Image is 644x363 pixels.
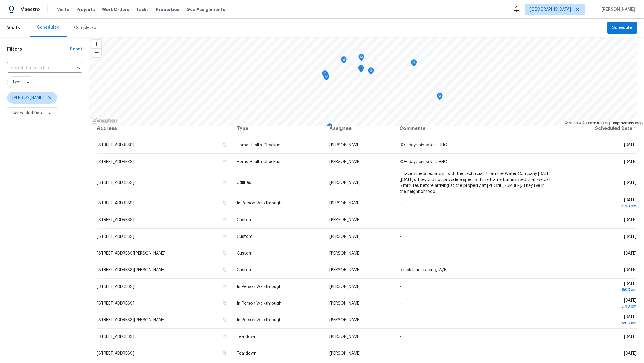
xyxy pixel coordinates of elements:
[329,143,361,147] span: [PERSON_NAME]
[358,54,364,63] div: Map marker
[395,120,557,137] th: Comments
[97,143,134,147] span: [STREET_ADDRESS]
[329,285,361,289] span: [PERSON_NAME]
[222,284,227,289] button: Copy Address
[561,298,637,309] span: [DATE]
[561,203,637,209] div: 4:00 pm
[329,251,361,255] span: [PERSON_NAME]
[400,143,447,147] span: 30+ days since last HHC
[530,7,571,13] span: [GEOGRAPHIC_DATA]
[561,282,637,293] span: [DATE]
[329,318,361,322] span: [PERSON_NAME]
[237,235,253,239] span: Custom
[97,268,165,272] span: [STREET_ADDRESS][PERSON_NAME]
[7,21,20,34] span: Visits
[327,123,333,133] div: Map marker
[561,320,637,326] div: 8:00 am
[97,351,134,356] span: [STREET_ADDRESS]
[156,7,179,13] span: Properties
[97,181,134,185] span: [STREET_ADDRESS]
[37,24,60,30] div: Scheduled
[186,7,225,13] span: Geo Assignments
[222,267,227,272] button: Copy Address
[136,7,149,12] span: Tasks
[222,334,227,339] button: Copy Address
[400,160,447,164] span: 30+ days since last HHC
[237,143,281,147] span: Home Health Checkup
[75,64,83,72] button: Open
[400,318,401,322] span: -
[400,235,401,239] span: -
[7,63,66,73] input: Search for an address...
[329,160,361,164] span: [PERSON_NAME]
[237,218,253,222] span: Custom
[20,7,40,13] span: Maestro
[222,350,227,356] button: Copy Address
[222,234,227,239] button: Copy Address
[561,287,637,293] div: 8:00 am
[97,201,134,205] span: [STREET_ADDRESS]
[222,317,227,322] button: Copy Address
[624,335,637,339] span: [DATE]
[400,335,401,339] span: -
[607,22,637,34] button: Schedule
[237,268,253,272] span: Custom
[565,121,581,125] a: Mapbox
[329,218,361,222] span: [PERSON_NAME]
[222,217,227,222] button: Copy Address
[341,56,347,66] div: Map marker
[222,250,227,256] button: Copy Address
[561,315,637,326] span: [DATE]
[237,251,253,255] span: Custom
[323,73,329,83] div: Map marker
[400,351,401,356] span: -
[237,351,256,356] span: Teardown
[400,201,401,205] span: -
[97,285,134,289] span: [STREET_ADDRESS]
[7,46,70,52] h1: Filters
[624,218,637,222] span: [DATE]
[358,65,364,74] div: Map marker
[102,7,129,13] span: Work Orders
[222,159,227,164] button: Copy Address
[97,335,134,339] span: [STREET_ADDRESS]
[97,318,165,322] span: [STREET_ADDRESS][PERSON_NAME]
[368,67,374,77] div: Map marker
[329,301,361,305] span: [PERSON_NAME]
[74,25,96,31] div: Completed
[329,351,361,356] span: [PERSON_NAME]
[12,95,44,101] span: [PERSON_NAME]
[91,117,117,124] a: Mapbox homepage
[97,160,134,164] span: [STREET_ADDRESS]
[582,121,611,125] a: OpenStreetMap
[613,121,643,125] a: Improve this map
[237,181,251,185] span: Utilities
[400,301,401,305] span: -
[329,268,361,272] span: [PERSON_NAME]
[97,120,232,137] th: Address
[624,181,637,185] span: [DATE]
[237,285,281,289] span: In-Person Walkthrough
[624,351,637,356] span: [DATE]
[612,24,632,32] span: Schedule
[561,303,637,309] div: 2:00 pm
[97,218,134,222] span: [STREET_ADDRESS]
[557,120,637,137] th: Scheduled Date ↑
[400,172,551,194] span: Il have scheduled a visit with the technician from the Water Company [DATE] ([DATE]). They did no...
[97,235,134,239] span: [STREET_ADDRESS]
[400,268,447,272] span: check landscaping, W/H
[12,110,44,116] span: Scheduled Date
[237,318,281,322] span: In-Person Walkthrough
[97,251,165,255] span: [STREET_ADDRESS][PERSON_NAME]
[222,200,227,206] button: Copy Address
[237,160,281,164] span: Home Health Checkup
[222,180,227,185] button: Copy Address
[400,251,401,255] span: -
[97,301,134,305] span: [STREET_ADDRESS]
[222,300,227,306] button: Copy Address
[329,235,361,239] span: [PERSON_NAME]
[12,79,22,85] span: Type
[57,7,69,13] span: Visits
[400,218,401,222] span: -
[329,201,361,205] span: [PERSON_NAME]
